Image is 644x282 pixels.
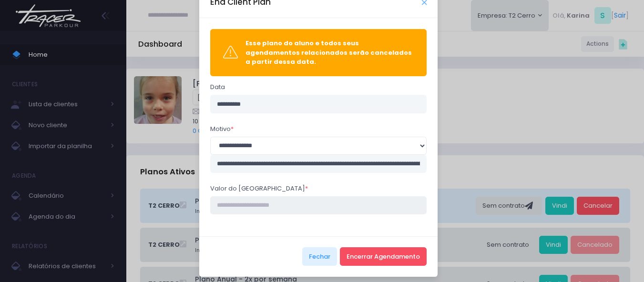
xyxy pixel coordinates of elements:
label: Data [210,82,225,92]
div: Esse plano do aluno e todos seus agendamentos relacionados serão cancelados a partir dessa data. [245,39,414,67]
label: Motivo [210,124,234,134]
label: Valor do [GEOGRAPHIC_DATA] [210,184,308,193]
button: Encerrar Agendamento [340,247,427,265]
button: Fechar [302,247,337,265]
